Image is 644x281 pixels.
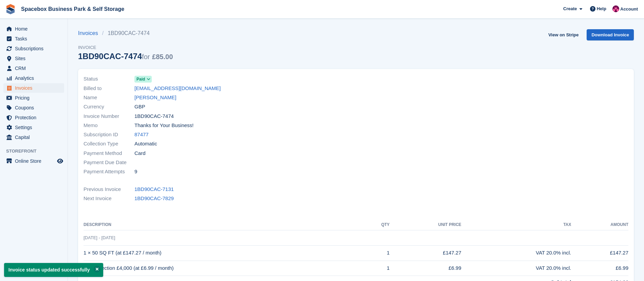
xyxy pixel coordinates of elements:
[84,112,134,120] span: Invoice Number
[84,261,364,276] td: 1 × Protection £4,000 (at £6.99 / month)
[3,54,64,63] a: menu
[84,186,134,193] span: Previous Invoice
[134,122,194,129] span: Thanks for Your Business!
[78,44,173,51] span: Invoice
[84,168,134,176] span: Payment Attempts
[3,156,64,166] a: menu
[15,103,56,112] span: Coupons
[84,140,134,148] span: Collection Type
[84,75,134,83] span: Status
[84,159,134,166] span: Payment Due Date
[84,195,134,203] span: Next Invoice
[142,53,150,60] span: for
[364,245,390,261] td: 1
[134,94,176,102] a: [PERSON_NAME]
[134,150,146,157] span: Card
[15,44,56,53] span: Subscriptions
[78,29,102,37] a: Invoices
[134,85,221,92] a: [EMAIL_ADDRESS][DOMAIN_NAME]
[3,83,64,93] a: menu
[84,131,134,139] span: Subscription ID
[84,103,134,111] span: Currency
[364,261,390,276] td: 1
[5,4,16,14] img: stora-icon-8386f47178a22dfd0bd8f6a31ec36ba5ce8667c1dd55bd0f319d3a0aa187defe.svg
[15,156,56,166] span: Online Store
[3,24,64,34] a: menu
[134,75,152,83] a: Paid
[152,53,173,60] span: £85.00
[461,249,571,257] div: VAT 20.0% incl.
[84,245,364,261] td: 1 × 50 SQ FT (at £147.27 / month)
[15,34,56,43] span: Tasks
[3,103,64,112] a: menu
[15,73,56,83] span: Analytics
[6,148,68,155] span: Storefront
[136,76,145,82] span: Paid
[15,93,56,103] span: Pricing
[571,245,628,261] td: £147.27
[571,261,628,276] td: £6.99
[134,168,137,176] span: 9
[364,219,390,230] th: QTY
[84,150,134,157] span: Payment Method
[3,44,64,53] a: menu
[4,263,103,277] p: Invoice status updated successfully
[56,157,64,165] a: Preview store
[461,264,571,272] div: VAT 20.0% incl.
[3,93,64,103] a: menu
[587,29,634,40] a: Download Invoice
[78,52,173,61] div: 1BD90CAC-7474
[461,219,571,230] th: Tax
[3,73,64,83] a: menu
[15,54,56,63] span: Sites
[3,123,64,132] a: menu
[597,5,606,12] span: Help
[3,133,64,142] a: menu
[15,113,56,122] span: Protection
[78,29,173,37] nav: breadcrumbs
[84,122,134,129] span: Memo
[84,94,134,102] span: Name
[134,195,174,203] a: 1BD90CAC-7829
[15,133,56,142] span: Capital
[134,103,145,111] span: GBP
[3,34,64,43] a: menu
[3,113,64,122] a: menu
[84,219,364,230] th: Description
[84,85,134,92] span: Billed to
[15,123,56,132] span: Settings
[563,5,577,12] span: Create
[390,245,461,261] td: £147.27
[390,261,461,276] td: £6.99
[134,186,174,193] a: 1BD90CAC-7131
[134,131,149,139] a: 87477
[612,5,619,12] img: Avishka Chauhan
[18,3,127,15] a: Spacebox Business Park & Self Storage
[546,29,581,40] a: View on Stripe
[390,219,461,230] th: Unit Price
[15,24,56,34] span: Home
[15,64,56,73] span: CRM
[134,140,157,148] span: Automatic
[3,64,64,73] a: menu
[134,112,174,120] span: 1BD90CAC-7474
[15,83,56,93] span: Invoices
[84,235,115,240] span: [DATE] - [DATE]
[571,219,628,230] th: Amount
[620,6,638,13] span: Account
